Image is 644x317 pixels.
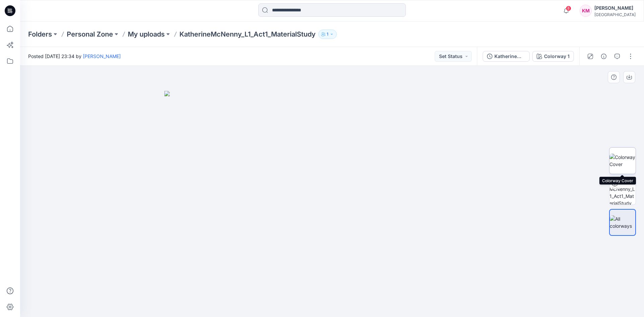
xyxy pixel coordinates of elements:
img: KatherineMcNenny_L1_Act1_MaterialStudy Colorway 1 [609,178,636,205]
div: KatherineMcNenny_L1_Act1_MaterialStudy [494,53,525,60]
p: KatherineMcNenny_L1_Act1_MaterialStudy [179,30,316,39]
p: 1 [327,31,328,38]
button: 1 [318,30,337,39]
div: Colorway 1 [544,53,570,60]
img: Colorway Cover [609,154,636,168]
span: 8 [566,6,571,11]
a: Folders [28,30,52,39]
button: KatherineMcNenny_L1_Act1_MaterialStudy [483,51,530,62]
div: [GEOGRAPHIC_DATA] [594,12,636,17]
button: Colorway 1 [532,51,574,62]
a: Personal Zone [67,30,113,39]
div: KM [580,5,592,17]
a: My uploads [128,30,165,39]
img: All colorways [610,215,635,229]
span: Posted [DATE] 23:34 by [28,53,121,60]
a: [PERSON_NAME] [83,53,121,59]
button: Details [598,51,609,62]
div: [PERSON_NAME] [594,4,636,12]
